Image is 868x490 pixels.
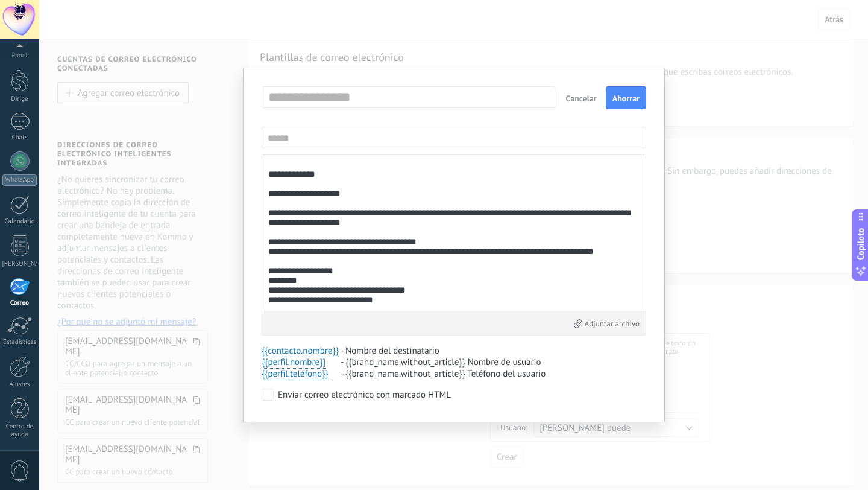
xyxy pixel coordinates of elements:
font: - {{brand_name.without_article}} Nombre de usuario [341,357,541,368]
font: Dirige [11,95,28,103]
font: [PERSON_NAME] [2,259,50,268]
font: Ahorrar [612,93,640,104]
font: - Nombre del destinatario [341,345,439,357]
font: Centro de ayuda [6,422,33,439]
font: Calendario [4,217,34,226]
font: Correo [10,299,29,307]
font: Estadísticas [3,338,36,346]
font: - {{brand_name.without_article}} Teléfono del usuario [341,368,546,380]
font: Ajustes [10,380,30,389]
font: Copiloto [855,228,866,261]
font: WhatsApp [5,176,34,184]
font: {{perfil.teléfono}} [262,368,329,380]
font: Cancelar [566,93,597,104]
font: Adjuntar archivo [585,319,640,329]
button: Ahorrar [606,86,646,109]
div: Enviar correo electrónico con marcado HTML [278,389,451,401]
font: Chats [11,133,27,142]
font: {{contacto.nombre}} [262,345,339,357]
font: {{perfil.nombre}} [262,357,326,368]
button: Cancelar [561,87,602,109]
